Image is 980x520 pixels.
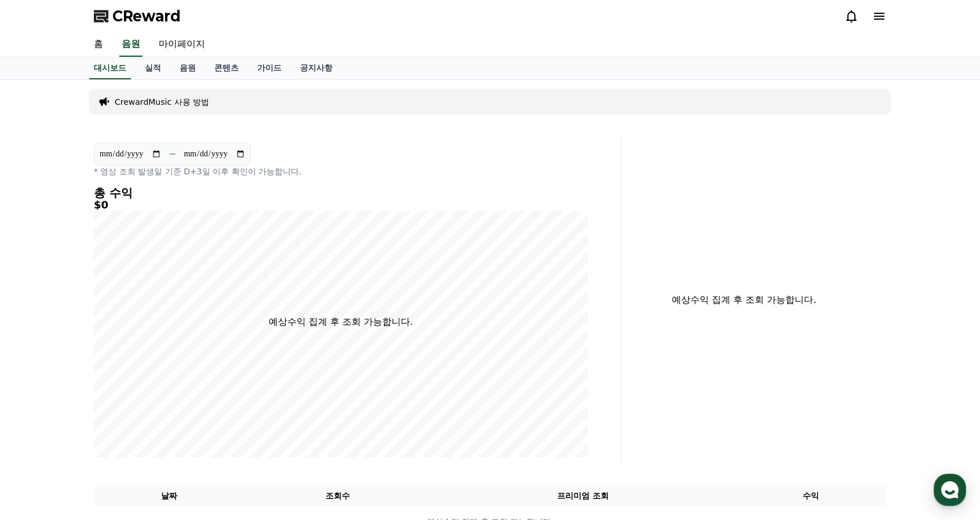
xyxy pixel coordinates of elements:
[119,32,142,57] a: 음원
[248,57,291,79] a: 가이드
[630,293,859,307] p: 예상수익 집계 후 조회 가능합니다.
[170,57,205,79] a: 음원
[115,96,209,108] a: CrewardMusic 사용 방법
[94,166,588,177] p: * 영상 조회 발생일 기준 D+3일 이후 확인이 가능합니다.
[431,485,735,507] th: 프리미엄 조회
[136,57,170,79] a: 실적
[94,199,588,211] h5: $0
[94,186,588,199] h4: 총 수익
[245,485,431,507] th: 조회수
[89,57,131,79] a: 대시보드
[169,147,176,161] p: ~
[106,385,120,394] span: 대화
[85,32,112,57] a: 홈
[112,7,181,25] span: CReward
[735,485,886,507] th: 수익
[94,485,245,507] th: 날짜
[269,315,413,329] p: 예상수익 집계 후 조회 가능합니다.
[3,367,76,396] a: 홈
[149,32,214,57] a: 마이페이지
[179,384,193,394] span: 설정
[36,384,43,394] span: 홈
[94,7,181,25] a: CReward
[291,57,342,79] a: 공지사항
[205,57,248,79] a: 콘텐츠
[149,367,222,396] a: 설정
[76,367,149,396] a: 대화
